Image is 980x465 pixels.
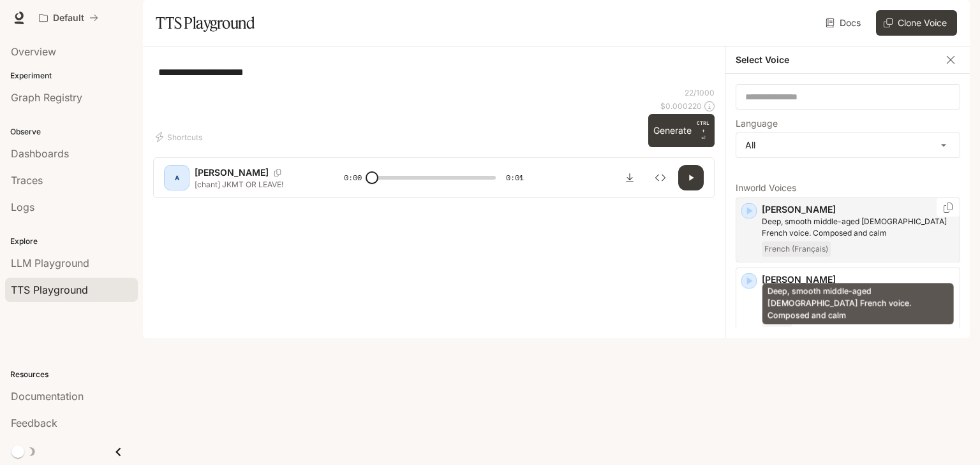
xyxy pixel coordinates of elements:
p: [PERSON_NAME] [195,166,269,179]
div: A [167,168,187,188]
span: French (Français) [762,241,831,257]
p: Inworld Voices [736,183,960,192]
div: All [736,133,960,157]
p: [PERSON_NAME] [762,203,954,216]
button: Copy Voice ID [269,169,286,176]
p: Deep, smooth middle-aged male French voice. Composed and calm [762,216,954,239]
p: Language [736,119,778,128]
a: Docs [823,10,866,36]
p: Default [53,13,84,24]
p: $ 0.000220 [660,101,702,111]
div: Deep, smooth middle-aged [DEMOGRAPHIC_DATA] French voice. Composed and calm [762,283,954,324]
p: ⏎ [697,119,709,142]
span: 0:01 [506,171,524,184]
p: [PERSON_NAME] [762,273,954,286]
p: CTRL + [697,119,709,134]
p: [chant] JKMT OR LEAVE! [195,179,313,190]
h1: TTS Playground [156,10,255,36]
button: Clone Voice [876,10,957,36]
button: Copy Voice ID [942,203,954,213]
button: GenerateCTRL +⏎ [648,114,715,147]
button: Inspect [648,165,673,190]
button: Download audio [617,165,642,190]
span: 0:00 [344,171,362,184]
button: All workspaces [33,5,104,31]
p: 22 / 1000 [685,87,715,98]
button: Shortcuts [153,127,207,147]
